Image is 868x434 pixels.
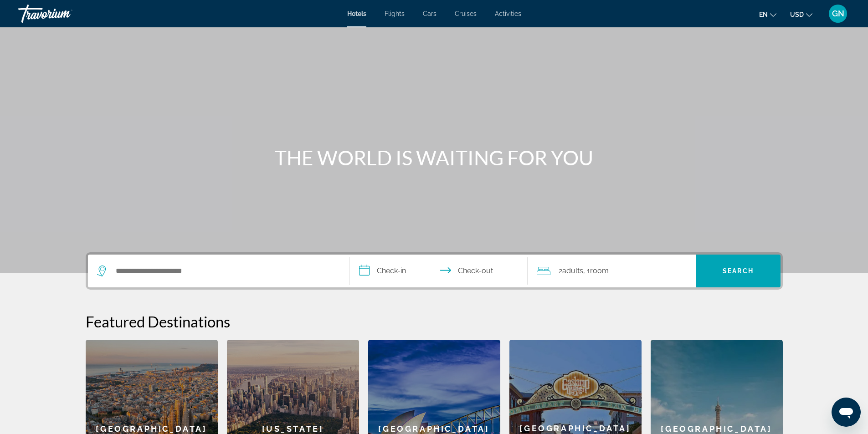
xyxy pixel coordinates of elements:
[115,264,336,278] input: Search hotel destination
[759,8,776,21] button: Change language
[790,8,812,21] button: Change currency
[832,398,861,427] iframe: Кнопка запуска окна обмена сообщениями
[18,2,109,26] a: Travorium
[88,255,781,287] div: Search widget
[826,4,850,23] button: User Menu
[385,10,405,17] a: Flights
[832,9,844,18] span: GN
[423,10,437,17] a: Cars
[790,11,804,18] span: USD
[759,11,768,18] span: en
[696,255,781,287] button: Search
[350,255,528,287] button: Select check in and out date
[590,266,609,275] span: Room
[528,255,696,287] button: Travelers: 2 adults, 0 children
[86,312,783,331] h2: Featured Destinations
[495,10,521,17] a: Activities
[455,10,477,17] a: Cruises
[723,267,754,275] span: Search
[562,266,583,275] span: Adults
[263,146,605,169] h1: THE WORLD IS WAITING FOR YOU
[347,10,366,17] a: Hotels
[583,265,609,277] span: , 1
[559,265,583,277] span: 2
